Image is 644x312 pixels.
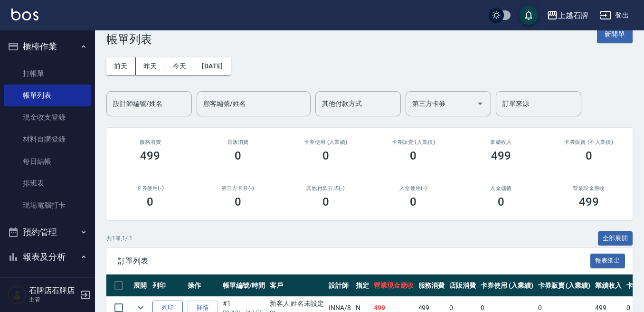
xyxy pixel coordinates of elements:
[579,195,599,208] h3: 499
[597,26,633,43] button: 新開單
[410,149,417,162] h3: 0
[118,256,590,266] span: 訂單列表
[267,274,327,297] th: 客戶
[4,85,91,106] a: 帳單列表
[597,29,633,38] a: 新開單
[165,57,195,75] button: 今天
[106,33,152,46] h3: 帳單列表
[206,139,271,145] h2: 店販消費
[322,195,329,208] h3: 0
[11,9,38,20] img: Logo
[147,195,153,208] h3: 0
[556,139,621,145] h2: 卡券販賣 (不入業績)
[270,299,324,309] div: 新客人 姓名未設定
[491,149,511,162] h3: 499
[29,295,77,304] p: 主管
[558,9,588,21] div: 上越石牌
[150,274,185,297] th: 列印
[543,6,592,25] button: 上越石牌
[596,7,633,24] button: 登出
[106,57,136,75] button: 前天
[469,185,534,191] h2: 入金儲值
[4,151,91,172] a: 每日結帳
[4,194,91,216] a: 現場電腦打卡
[586,149,592,162] h3: 0
[118,185,183,191] h2: 卡券使用(-)
[4,128,91,150] a: 材料自購登錄
[4,172,91,194] a: 排班表
[29,286,77,295] h5: 石牌店石牌店
[131,274,150,297] th: 展開
[590,254,625,268] button: 報表匯出
[185,274,220,297] th: 操作
[106,234,133,243] p: 共 1 筆, 1 / 1
[235,195,241,208] h3: 0
[536,274,593,297] th: 卡券販賣 (入業績)
[235,149,241,162] h3: 0
[593,274,624,297] th: 業績收入
[140,149,160,162] h3: 499
[478,274,536,297] th: 卡券使用 (入業績)
[371,274,416,297] th: 營業現金應收
[381,139,446,145] h2: 卡券販賣 (入業績)
[8,285,27,304] img: Person
[410,195,417,208] h3: 0
[4,245,91,269] button: 報表及分析
[136,57,165,75] button: 昨天
[326,274,353,297] th: 設計師
[293,139,358,145] h2: 卡券使用 (入業績)
[293,185,358,191] h2: 其他付款方式(-)
[4,106,91,128] a: 現金收支登錄
[473,96,488,111] button: Open
[4,273,91,294] a: 報表目錄
[118,139,183,145] h3: 服務消費
[322,149,329,162] h3: 0
[556,185,621,191] h2: 營業現金應收
[194,57,230,75] button: [DATE]
[416,274,447,297] th: 服務消費
[469,139,534,145] h2: 業績收入
[498,195,504,208] h3: 0
[598,231,633,246] button: 全部展開
[220,274,267,297] th: 帳單編號/時間
[206,185,271,191] h2: 第三方卡券(-)
[353,274,371,297] th: 指定
[519,6,538,25] button: save
[590,256,625,265] a: 報表匯出
[4,220,91,245] button: 預約管理
[4,63,91,85] a: 打帳單
[381,185,446,191] h2: 入金使用(-)
[447,274,478,297] th: 店販消費
[4,34,91,59] button: 櫃檯作業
